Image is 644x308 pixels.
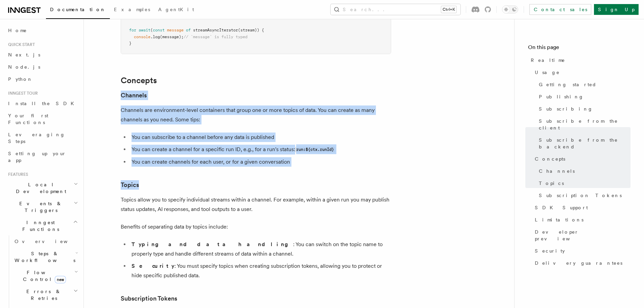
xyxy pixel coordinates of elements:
span: Setting up your app [8,151,66,163]
a: Next.js [5,49,79,61]
a: Subscription Tokens [536,189,630,202]
span: Home [8,27,27,34]
span: } [129,41,132,46]
span: Next.js [8,52,40,57]
span: Security [535,247,565,254]
a: Your first Functions [5,110,79,128]
button: Steps & Workflows [12,247,79,266]
span: ( [150,28,153,32]
span: Leveraging Steps [8,132,65,144]
span: Publishing [539,93,584,100]
a: Topics [536,177,630,189]
a: Concepts [532,153,630,165]
button: Inngest Functions [5,216,79,235]
span: Python [8,76,33,82]
span: Subscribe from the client [539,118,630,131]
a: Delivery guarantees [532,257,630,269]
span: Install the SDK [8,101,78,106]
span: Steps & Workflows [12,250,75,264]
a: Topics [121,180,139,190]
strong: Security [132,263,174,269]
span: Documentation [50,7,106,12]
span: Subscribing [539,105,593,112]
strong: Typing and data handling [132,241,293,247]
span: Inngest tour [5,91,38,96]
p: Channels are environment-level containers that group one or more topics of data. You can create a... [121,105,391,124]
a: Overview [12,235,79,247]
button: Events & Triggers [5,197,79,216]
a: Channels [536,165,630,177]
span: Getting started [539,81,597,88]
span: (stream)) { [238,28,264,32]
span: Subscription Tokens [539,192,622,199]
li: You can subscribe to a channel before any data is published [129,133,391,142]
span: Limitations [535,216,583,223]
button: Errors & Retries [12,285,79,304]
a: Home [5,24,79,37]
h4: On this page [528,43,630,54]
a: Leveraging Steps [5,128,79,147]
p: Topics allow you to specify individual streams within a channel. For example, within a given run ... [121,195,391,214]
span: await [139,28,150,32]
span: AgentKit [158,7,194,12]
a: Documentation [46,2,110,19]
a: Security [532,245,630,257]
span: (message); [160,34,184,39]
p: Benefits of separating data by topics include: [121,222,391,232]
span: .log [150,34,160,39]
a: Getting started [536,78,630,91]
span: for [129,28,136,32]
button: Flow Controlnew [12,266,79,285]
span: console [134,34,150,39]
span: SDK Support [535,204,588,211]
a: Examples [110,2,154,18]
a: Limitations [532,214,630,226]
span: Overview [15,239,84,244]
a: SDK Support [532,202,630,214]
button: Search...Ctrl+K [331,4,460,15]
a: Install the SDK [5,97,79,110]
span: Subscribe from the backend [539,137,630,150]
li: : You can switch on the topic name to properly type and handle different streams of data within a... [129,240,391,259]
a: Python [5,73,79,85]
a: Channels [121,91,147,100]
a: Concepts [121,76,157,85]
span: Quick start [5,42,35,47]
span: Examples [114,7,150,12]
code: run:${ctx.runId} [295,147,335,152]
span: Flow Control [12,269,74,283]
a: Usage [532,66,630,78]
button: Local Development [5,179,79,197]
span: message [167,28,184,32]
button: Toggle dark mode [502,5,518,14]
a: Setting up your app [5,147,79,166]
span: of [186,28,191,32]
a: Contact sales [529,4,591,15]
span: Node.js [8,64,40,70]
a: Node.js [5,61,79,73]
li: : You must specify topics when creating subscription tokens, allowing you to protect or hide spec... [129,261,391,280]
span: streamAsyncIterator [193,28,238,32]
span: Delivery guarantees [535,260,622,266]
span: // `message` is fully typed [184,34,247,39]
kbd: Ctrl+K [441,6,456,13]
span: Topics [539,180,564,187]
a: Developer preview [532,226,630,245]
span: new [55,276,66,283]
a: Subscribe from the client [536,115,630,134]
a: Publishing [536,91,630,103]
span: Developer preview [535,229,630,242]
span: Realtime [531,57,565,64]
a: Subscribing [536,103,630,115]
a: Sign Up [594,4,639,15]
span: Channels [539,168,575,174]
span: Usage [535,69,560,76]
a: Subscribe from the backend [536,134,630,153]
span: Features [5,172,28,177]
span: Concepts [535,156,565,162]
span: Events & Triggers [5,200,74,214]
span: const [153,28,165,32]
a: AgentKit [154,2,198,18]
li: You can create channels for each user, or for a given conversation [129,157,391,167]
li: You can create a channel for a specific run ID, e.g., for a run's status: [129,145,391,155]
